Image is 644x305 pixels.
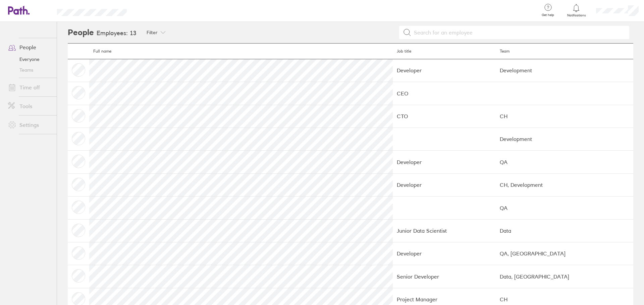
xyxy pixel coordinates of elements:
[496,173,633,196] td: CH, Development
[496,128,633,150] td: Development
[566,13,587,17] span: Notifications
[393,265,496,288] td: Senior Developer
[496,59,633,82] td: Development
[68,22,94,43] h2: People
[3,41,57,54] a: People
[393,59,496,82] td: Developer
[3,81,57,94] a: Time off
[496,105,633,128] td: CH
[393,242,496,265] td: Developer
[3,65,57,75] a: Teams
[89,44,393,59] th: Full name
[537,13,559,17] span: Get help
[3,118,57,132] a: Settings
[393,173,496,196] td: Developer
[3,54,57,65] a: Everyone
[496,265,633,288] td: Data, [GEOGRAPHIC_DATA]
[393,44,496,59] th: Job title
[147,30,158,35] span: Filter
[566,3,587,17] a: Notifications
[97,30,137,37] h3: Employees: 13
[393,105,496,128] td: CTO
[496,197,633,219] td: QA
[393,82,496,105] td: CEO
[496,242,633,265] td: QA, [GEOGRAPHIC_DATA]
[393,219,496,242] td: Junior Data Scientist
[393,151,496,173] td: Developer
[411,26,626,39] input: Search for an employee
[496,151,633,173] td: QA
[496,219,633,242] td: Data
[496,44,633,59] th: Team
[3,99,57,113] a: Tools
